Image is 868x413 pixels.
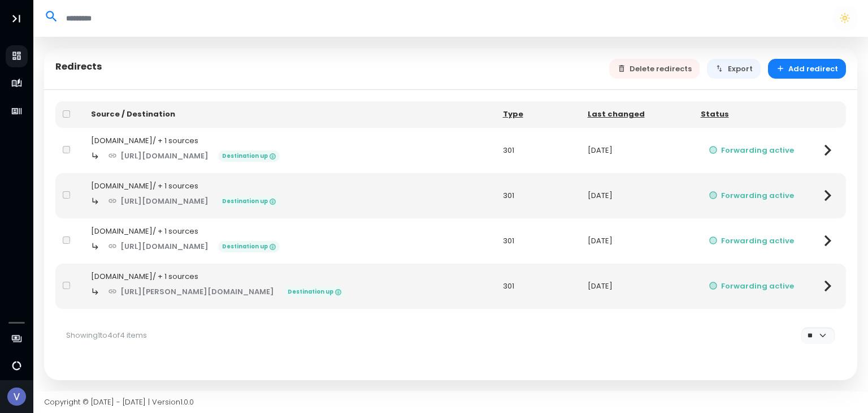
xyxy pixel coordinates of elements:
[701,276,802,296] button: Forwarding active
[701,140,802,160] button: Forwarding active
[91,135,488,147] div: [DOMAIN_NAME]/ + 1 sources
[580,264,693,309] td: [DATE]
[91,271,488,282] div: [DOMAIN_NAME]/ + 1 sources
[218,150,280,162] span: Destination up
[91,226,488,237] div: [DOMAIN_NAME]/ + 1 sources
[218,196,280,207] span: Destination up
[284,286,345,298] span: Destination up
[100,236,217,256] a: [URL][DOMAIN_NAME]
[496,264,580,309] td: 301
[6,8,27,29] button: Toggle Aside
[768,59,847,79] button: Add redirect
[693,101,810,128] th: Status
[218,241,280,252] span: Destination up
[66,330,147,341] span: Showing 1 to 4 of 4 items
[84,101,496,128] th: Source / Destination
[580,218,693,264] td: [DATE]
[100,146,217,166] a: [URL][DOMAIN_NAME]
[496,173,580,218] td: 301
[496,128,580,173] td: 301
[91,180,488,192] div: [DOMAIN_NAME]/ + 1 sources
[496,101,580,128] th: Type
[100,282,283,302] a: [URL][PERSON_NAME][DOMAIN_NAME]
[7,388,26,406] img: Avatar
[701,186,802,205] button: Forwarding active
[100,191,217,211] a: [URL][DOMAIN_NAME]
[580,173,693,218] td: [DATE]
[55,61,102,72] h5: Redirects
[496,218,580,264] td: 301
[44,397,194,407] span: Copyright © [DATE] - [DATE] | Version 1.0.0
[801,327,835,343] select: Per
[580,101,693,128] th: Last changed
[580,128,693,173] td: [DATE]
[701,231,802,251] button: Forwarding active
